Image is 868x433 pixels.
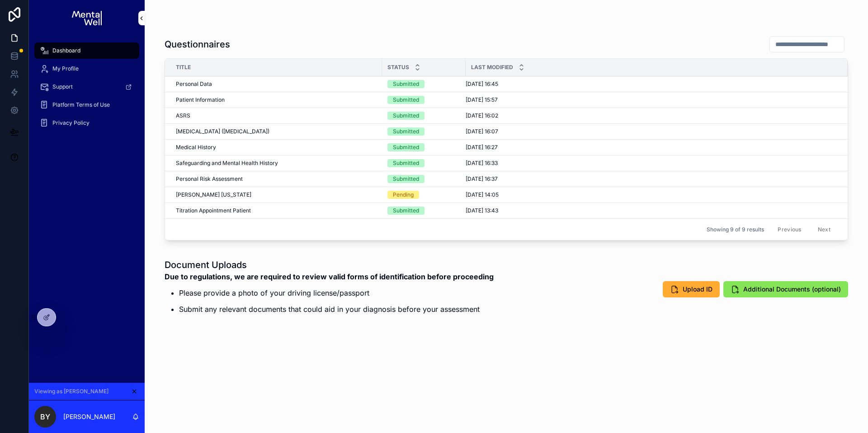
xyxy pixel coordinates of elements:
[176,96,225,104] span: Patient Information
[176,112,190,119] span: ASRS
[466,175,498,183] span: [DATE] 16:37
[63,412,115,421] p: [PERSON_NAME]
[176,191,251,198] span: [PERSON_NAME] [US_STATE]
[466,80,498,88] span: [DATE] 16:45
[176,207,251,214] span: Titration Appointment Patient
[34,97,139,113] a: Platform Terms of Use
[29,36,145,143] div: scrollable content
[34,115,139,131] a: Privacy Policy
[52,83,73,90] span: Support
[176,160,278,167] span: Safeguarding and Mental Health History
[387,64,409,71] span: Status
[176,64,191,71] span: Title
[393,112,419,120] div: Submitted
[52,119,90,127] span: Privacy Policy
[683,285,712,294] span: Upload ID
[393,207,419,215] div: Submitted
[176,175,243,183] span: Personal Risk Assessment
[466,112,498,119] span: [DATE] 16:02
[165,272,494,281] strong: Due to regulations, we are required to review valid forms of identification before proceeding
[165,259,494,271] h1: Document Uploads
[34,61,139,77] a: My Profile
[176,144,216,151] span: Medical History
[393,159,419,167] div: Submitted
[466,191,499,198] span: [DATE] 14:05
[34,388,108,395] span: Viewing as [PERSON_NAME]
[52,101,110,108] span: Platform Terms of Use
[393,127,419,136] div: Submitted
[34,42,139,59] a: Dashboard
[393,175,419,183] div: Submitted
[466,207,498,214] span: [DATE] 13:43
[179,304,494,315] p: Submit any relevant documents that could aid in your diagnosis before your assessment
[52,47,80,54] span: Dashboard
[466,160,498,167] span: [DATE] 16:33
[466,144,498,151] span: [DATE] 16:27
[466,128,498,135] span: [DATE] 16:07
[471,64,513,71] span: Last Modified
[34,79,139,95] a: Support
[743,285,841,294] span: Additional Documents (optional)
[723,281,848,297] button: Additional Documents (optional)
[176,80,212,88] span: Personal Data
[72,11,101,25] img: App logo
[707,226,764,233] span: Showing 9 of 9 results
[393,80,419,88] div: Submitted
[393,96,419,104] div: Submitted
[663,281,720,297] button: Upload ID
[393,143,419,151] div: Submitted
[179,287,494,298] p: Please provide a photo of your driving license/passport
[40,411,50,422] span: BY
[466,96,498,104] span: [DATE] 15:57
[176,128,269,135] span: [MEDICAL_DATA] ([MEDICAL_DATA])
[393,191,414,199] div: Pending
[52,65,79,72] span: My Profile
[165,38,230,51] h1: Questionnaires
